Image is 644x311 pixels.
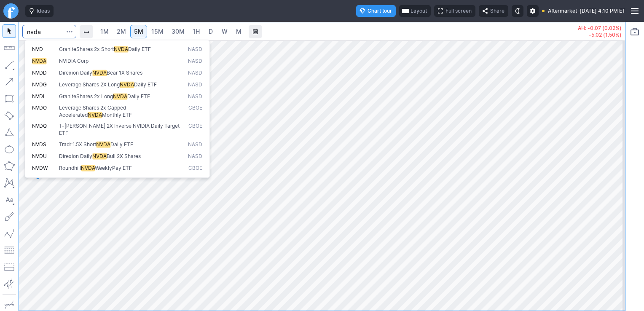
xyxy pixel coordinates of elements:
span: W [222,28,228,35]
span: NVDW [32,165,48,171]
button: Measure [3,41,16,55]
span: Daily ETF [110,141,133,147]
span: NVDA [96,141,110,147]
span: 1M [100,28,109,35]
button: Mouse [3,24,16,38]
span: CBOE [188,123,202,137]
span: Roundhill [59,165,81,171]
span: NVDG [32,81,47,88]
a: M [232,25,245,38]
p: AH: -0.07 (0.02%) [578,26,622,31]
a: 15M [148,25,167,38]
span: Daily ETF [127,93,150,99]
button: Brush [3,210,16,223]
button: Arrow [3,75,16,88]
span: CBOE [188,165,202,172]
span: Bull 2X Shares [107,153,141,159]
span: [DATE] 4:10 PM ET [580,7,625,15]
button: Interval [80,25,93,38]
span: Aftermarket · [548,7,580,15]
button: XABCD [3,176,16,190]
button: Settings [527,5,539,17]
button: Anchored VWAP [3,277,16,291]
a: 30M [168,25,188,38]
button: Text [3,193,16,206]
span: NVDD [32,70,47,76]
span: NVDS [32,141,46,147]
a: 2M [113,25,130,38]
span: NASD [188,141,202,148]
a: 5M [130,25,147,38]
span: Ideas [37,7,50,15]
span: NVDA [92,153,107,159]
span: CBOE [188,105,202,118]
span: Layout [411,7,427,15]
button: Fibonacci retracements [3,244,16,257]
span: WeeklyPay ETF [95,165,132,171]
a: Finviz.com [3,3,19,19]
span: Daily ETF [128,46,151,52]
a: 1M [97,25,113,38]
div: Search [24,40,210,178]
a: W [218,25,231,38]
span: Daily ETF [134,81,157,88]
button: Chart tour [356,5,396,17]
span: GraniteShares 2x Long [59,93,113,99]
span: 2M [117,28,126,35]
span: NVDA [92,70,107,76]
span: M [236,28,241,35]
button: Polygon [3,159,16,173]
a: 1H [189,25,204,38]
span: Direxion Daily [59,70,92,76]
p: -5.02 (1.50%) [578,32,622,38]
span: NASD [188,153,202,160]
button: Ideas [25,5,54,17]
span: Full screen [445,7,472,15]
button: Position [3,260,16,274]
span: NVDA [88,112,102,118]
span: NASD [188,70,202,77]
span: NVDO [32,105,47,111]
button: Triangle [3,126,16,139]
button: Toggle dark mode [512,5,523,17]
span: Chart tour [368,7,392,15]
span: NASD [188,58,202,65]
span: T-[PERSON_NAME] 2X Inverse NVIDIA Daily Target ETF [59,123,180,136]
a: D [204,25,217,38]
span: Bear 1X Shares [107,70,142,76]
button: Line [3,58,16,72]
span: NASD [188,81,202,88]
button: Rotated rectangle [3,109,16,122]
span: NVDU [32,153,47,159]
span: NVD [32,46,43,52]
span: NVDL [32,93,46,99]
span: NASD [188,46,202,53]
button: Portfolio watchlist [628,25,641,38]
span: Leverage Shares 2x Capped Accelerated [59,105,126,118]
span: Direxion Daily [59,153,92,159]
span: Leverage Shares 2X Long [59,81,120,88]
span: 30M [172,28,185,35]
span: NVDA [81,165,95,171]
span: 1H [193,28,200,35]
span: NASD [188,93,202,100]
span: NVDA [114,46,128,52]
button: Rectangle [3,92,16,105]
button: Share [479,5,508,17]
span: GraniteShares 2x Short [59,46,114,52]
span: NVDA [120,81,134,88]
span: 15M [151,28,164,35]
span: NVIDIA Corp [59,58,89,64]
input: Search [22,25,76,38]
button: Elliott waves [3,227,16,240]
button: Search [64,25,75,38]
button: Ellipse [3,142,16,156]
span: D [209,28,213,35]
span: NVDA [32,58,46,64]
span: NVDQ [32,123,47,129]
span: NVDA [113,93,127,99]
span: Share [490,7,504,15]
button: Range [249,25,262,38]
button: Layout [399,5,431,17]
span: Monthly ETF [102,112,132,118]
